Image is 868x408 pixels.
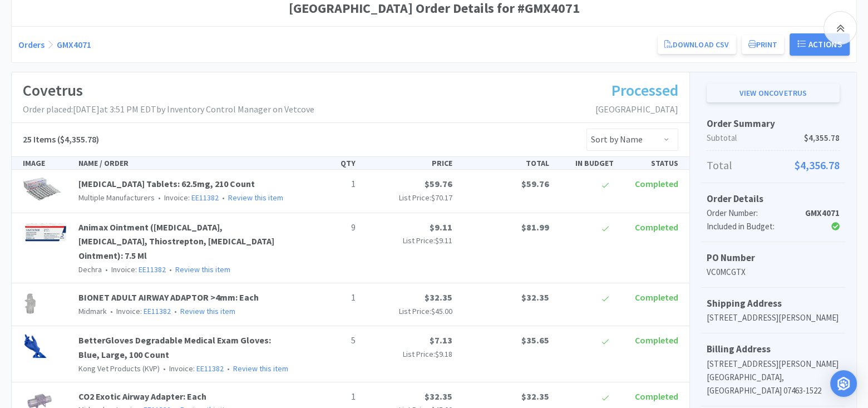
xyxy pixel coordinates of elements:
span: • [108,306,115,316]
p: 1 [300,177,356,191]
span: Invoice: [107,306,171,316]
a: CO2 Exotic Airway Adapter: Each [78,391,206,402]
div: PRICE [360,157,457,169]
p: List Price: [364,234,452,247]
span: $35.65 [521,335,549,346]
span: Multiple Manufacturers [78,193,155,203]
span: Invoice: [102,264,166,274]
button: Print [742,35,785,54]
span: Completed [635,335,678,346]
h5: Order Summary [707,116,840,131]
a: Review this item [233,363,288,373]
span: $9.11 [435,235,452,245]
h5: Order Details [707,191,840,207]
span: • [220,193,226,203]
a: Review this item [180,306,235,316]
span: $7.13 [430,335,452,346]
span: $32.35 [425,292,452,303]
span: Invoice: [155,193,219,203]
span: • [225,363,231,373]
a: View onCovetrus [707,83,840,102]
span: $45.00 [431,306,452,316]
h5: Billing Address [707,342,840,357]
p: [STREET_ADDRESS][PERSON_NAME] [707,311,840,325]
p: [GEOGRAPHIC_DATA] [595,102,678,117]
div: IMAGE [18,157,74,169]
a: Orders [18,39,45,50]
span: $59.76 [521,178,549,189]
span: $70.17 [431,193,452,203]
h5: ($4,355.78) [23,132,99,147]
div: Order Number: [707,207,795,220]
span: $32.35 [425,391,452,402]
span: Dechra [78,264,102,274]
a: EE11382 [144,306,171,316]
p: 1 [300,390,356,404]
span: Processed [611,80,678,100]
strong: GMX4071 [805,208,840,218]
img: a2b7c119318d4e35916a09bac8435cea_537197.png [23,333,47,358]
span: $9.18 [435,349,452,359]
p: Total [707,156,840,174]
h5: Shipping Address [707,296,840,311]
p: Subtotal [707,131,840,145]
span: $59.76 [425,178,452,189]
h5: PO Number [707,250,840,266]
span: • [156,193,162,203]
span: • [167,264,174,274]
a: Review this item [228,193,283,203]
span: • [161,363,167,373]
a: [MEDICAL_DATA] Tablets: 62.5mg, 210 Count [78,178,255,189]
p: VC0MCGTX [707,266,840,279]
img: 099c5528528a4af689ff2dd837d78df9_451223.png [23,177,62,201]
p: 1 [300,291,356,305]
span: $32.35 [521,391,549,402]
h1: Covetrus [23,78,314,103]
a: EE11382 [191,193,219,203]
button: Actions [790,33,850,56]
span: $4,355.78 [804,131,840,145]
span: Completed [635,222,678,233]
span: Completed [635,391,678,402]
span: 25 Items [23,134,56,145]
span: Kong Vet Products (KVP) [78,363,160,373]
a: Animax Ointment ([MEDICAL_DATA], [MEDICAL_DATA], Thiostrepton, [MEDICAL_DATA] Ointment): 7.5 Ml [78,222,274,261]
a: GMX4071 [57,39,91,50]
div: IN BUDGET [554,157,618,169]
a: BetterGloves Degradable Medical Exam Gloves: Blue, Large, 100 Count [78,335,271,360]
a: EE11382 [139,264,166,274]
p: 9 [300,220,356,235]
div: Open Intercom Messenger [830,370,857,397]
p: Order placed: [DATE] at 3:51 PM EDT by Inventory Control Manager on Vetcove [23,102,314,117]
p: List Price: [364,191,452,204]
span: Completed [635,178,678,189]
div: QTY [295,157,360,169]
span: Completed [635,292,678,303]
img: f8e6fbe998c648979a6233f3d4fbc3e8_30406.png [23,291,38,315]
p: [STREET_ADDRESS][PERSON_NAME] [707,357,840,371]
div: STATUS [618,157,683,169]
span: $9.11 [430,222,452,233]
div: NAME / ORDER [74,157,295,169]
span: Invoice: [160,363,224,373]
div: TOTAL [457,157,554,169]
span: $81.99 [521,222,549,233]
p: 5 [300,333,356,348]
span: $4,356.78 [795,156,840,174]
a: BIONET ADULT AIRWAY ADAPTOR >4mm: Each [78,292,259,303]
p: List Price: [364,305,452,317]
p: [GEOGRAPHIC_DATA], [GEOGRAPHIC_DATA] 07463-1522 [707,371,840,397]
a: Review this item [175,264,230,274]
a: EE11382 [196,363,224,373]
span: • [172,306,179,316]
span: • [103,264,110,274]
span: $32.35 [521,292,549,303]
p: List Price: [364,348,452,360]
a: Download CSV [658,35,736,54]
div: Included in Budget: [707,220,795,233]
span: Midmark [78,306,107,316]
img: 20db1b02c83c4be7948cd58931a37f2e_27575.png [23,220,70,245]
